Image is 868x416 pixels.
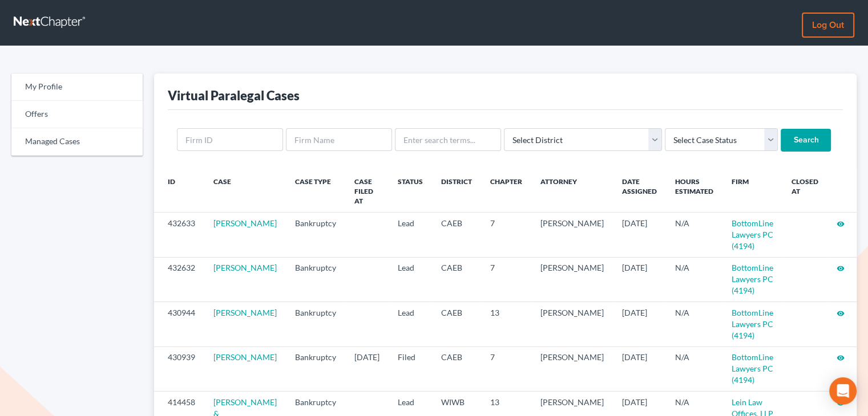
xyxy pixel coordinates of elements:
[531,346,613,391] td: [PERSON_NAME]
[829,377,857,405] div: Open Intercom Messenger
[481,213,531,257] td: 7
[286,170,345,213] th: Case Type
[837,309,845,317] i: visibility
[389,170,432,213] th: Status
[286,213,345,257] td: Bankruptcy
[722,170,782,213] th: Firm
[531,302,613,346] td: [PERSON_NAME]
[286,128,392,151] input: Firm Name
[213,218,277,228] a: [PERSON_NAME]
[613,170,666,213] th: Date Assigned
[837,218,845,228] a: visibility
[345,346,389,391] td: [DATE]
[481,170,531,213] th: Chapter
[286,302,345,346] td: Bankruptcy
[213,308,277,317] a: [PERSON_NAME]
[432,346,481,391] td: CAEB
[11,101,143,128] a: Offers
[11,74,143,101] a: My Profile
[389,213,432,257] td: Lead
[531,213,613,257] td: [PERSON_NAME]
[666,257,722,301] td: N/A
[432,170,481,213] th: District
[613,346,666,391] td: [DATE]
[389,257,432,301] td: Lead
[11,128,143,156] a: Managed Cases
[837,220,845,228] i: visibility
[613,302,666,346] td: [DATE]
[613,257,666,301] td: [DATE]
[782,170,827,213] th: Closed at
[781,129,831,152] input: Search
[802,13,854,38] a: Log out
[837,352,845,362] a: visibility
[286,346,345,391] td: Bankruptcy
[837,263,845,272] a: visibility
[613,213,666,257] td: [DATE]
[432,302,481,346] td: CAEB
[481,302,531,346] td: 13
[154,302,204,346] td: 430944
[213,263,277,272] a: [PERSON_NAME]
[154,257,204,301] td: 432632
[389,346,432,391] td: Filed
[666,302,722,346] td: N/A
[168,87,300,104] div: Virtual Paralegal Cases
[204,170,286,213] th: Case
[837,264,845,272] i: visibility
[481,257,531,301] td: 7
[531,170,613,213] th: Attorney
[213,352,277,362] a: [PERSON_NAME]
[666,170,722,213] th: Hours Estimated
[154,170,204,213] th: ID
[837,397,845,407] a: visibility
[286,257,345,301] td: Bankruptcy
[345,170,389,213] th: Case Filed At
[732,308,773,340] a: BottomLine Lawyers PC (4194)
[732,218,773,251] a: BottomLine Lawyers PC (4194)
[837,308,845,317] a: visibility
[666,346,722,391] td: N/A
[154,213,204,257] td: 432633
[837,354,845,362] i: visibility
[531,257,613,301] td: [PERSON_NAME]
[432,257,481,301] td: CAEB
[177,128,283,151] input: Firm ID
[395,128,501,151] input: Enter search terms...
[732,352,773,385] a: BottomLine Lawyers PC (4194)
[389,302,432,346] td: Lead
[432,213,481,257] td: CAEB
[481,346,531,391] td: 7
[154,346,204,391] td: 430939
[732,263,773,295] a: BottomLine Lawyers PC (4194)
[666,213,722,257] td: N/A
